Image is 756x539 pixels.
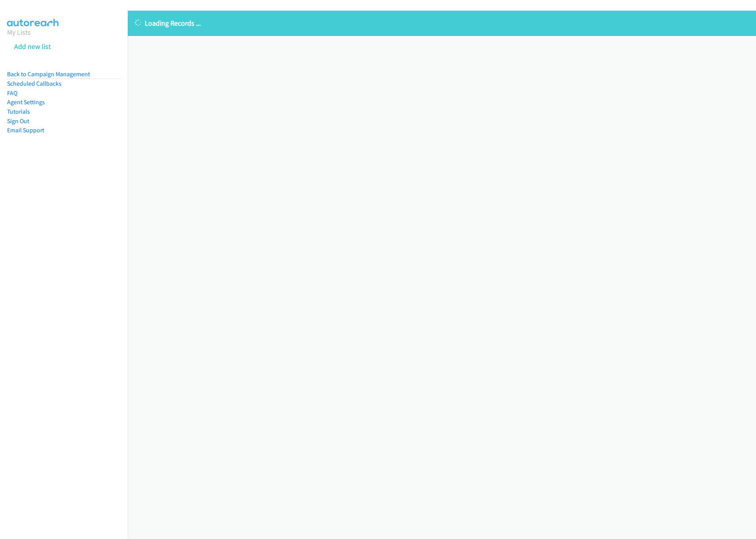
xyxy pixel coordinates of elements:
a: FAQ [7,89,17,97]
a: Agent Settings [7,98,45,106]
p: Loading Records ... [135,18,749,28]
a: Tutorials [7,108,30,115]
a: Back to Campaign Management [7,70,90,78]
a: Email Support [7,126,44,134]
a: Sign Out [7,117,29,125]
a: Add new list [14,42,51,51]
a: Scheduled Callbacks [7,80,62,87]
a: My Lists [7,28,31,37]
